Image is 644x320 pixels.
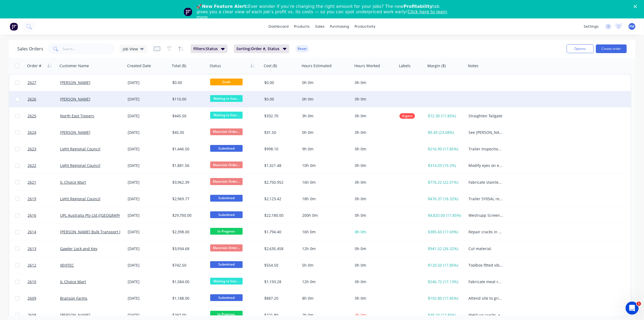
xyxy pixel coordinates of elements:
[191,44,227,53] button: Filters:Status
[127,63,151,69] div: Created Date
[210,261,243,268] span: Submitted
[302,279,348,285] div: 12h 0m
[312,22,327,31] div: sales
[596,44,627,53] button: Create order
[355,213,366,218] span: 0h 0m
[123,46,138,52] span: Job View
[302,146,348,152] div: 9h 0m
[63,43,115,54] input: Search...
[428,113,462,118] div: $72.30 (17.85%)
[28,75,60,91] a: 2627
[302,296,348,301] div: 8h 0m
[352,22,378,31] div: productivity
[468,113,503,118] div: Straighten Tailgate
[28,229,36,235] span: 2614
[399,113,415,118] button: Urgent
[354,63,380,69] div: Hours Worked
[327,22,352,31] div: purchasing
[128,279,168,285] div: [DATE]
[404,4,432,9] b: Profitability
[264,279,296,285] div: $1,193.28
[28,124,60,141] a: 2624
[428,213,462,218] div: $4,820.00 (17.85%)
[28,240,60,257] a: 2613
[468,213,503,218] div: Westrupp Screen changeout - Place holder, details to follow as worked out.
[172,263,204,268] div: $742.50
[172,179,204,185] div: $3,962.39
[428,179,462,185] div: $776.22 (22.01%)
[172,312,204,318] div: $297.00
[210,112,243,118] span: Waiting to Star...
[428,163,462,168] div: $314.03 (19.2%)
[128,80,168,85] div: [DATE]
[428,246,462,251] div: $941.52 (26.32%)
[28,312,36,318] span: 2608
[28,80,36,85] span: 2627
[193,46,218,51] span: Filters: Status
[626,302,639,315] iframe: Intercom live chat
[28,157,60,174] a: 2622
[210,228,243,235] span: In Progress
[60,179,86,185] a: JL Choice Mart
[428,279,462,285] div: $246.72 (17.13%)
[302,229,348,235] div: 16h 0m
[210,294,243,301] span: Submitted
[468,279,503,285] div: Fabricate meat rail extension
[264,113,296,118] div: $332.70
[128,229,168,235] div: [DATE]
[355,163,366,168] span: 0h 0m
[264,296,296,301] div: $887.20
[468,163,503,168] div: Modify eyes on excavator attachment to suit now grab
[355,263,366,268] span: 0h 0m
[172,96,204,102] div: $110.00
[302,213,348,218] div: 200h 0m
[302,63,332,69] div: Hours Estimated
[264,146,296,152] div: $998.10
[128,196,168,202] div: [DATE]
[172,296,204,301] div: $1,188.00
[60,96,90,102] a: [PERSON_NAME]
[428,263,462,268] div: $120.50 (17.85%)
[264,312,296,318] div: $221.80
[264,229,296,235] div: $1,794.40
[234,44,289,53] button: Sorting:Order #, Status
[428,146,462,152] div: $216.90 (17.85%)
[28,196,36,202] span: 2619
[296,45,309,53] button: Reset
[28,296,36,301] span: 2609
[302,263,348,268] div: 5h 0m
[264,130,296,135] div: $31.50
[355,179,366,185] span: 0h 0m
[567,44,594,53] button: Options
[60,246,97,251] a: Gawler Lock and Key
[128,296,168,301] div: [DATE]
[264,179,296,185] div: $2,750.952
[28,213,36,218] span: 2616
[210,161,243,168] span: Materials Order...
[28,224,60,240] a: 2614
[202,4,248,9] b: New Feature Alert:
[28,257,60,273] a: 2612
[128,130,168,135] div: [DATE]
[60,296,87,301] a: Branson Farms
[10,22,18,31] img: Factory
[302,196,348,202] div: 18h 0m
[355,96,366,102] span: 0h 0m
[630,24,635,29] span: PM
[264,196,296,202] div: $2,123.42
[468,146,503,152] div: Trailer Inspections - Complete Checklist & Report
[172,146,204,152] div: $1,446.50
[291,22,312,31] div: products
[28,290,60,306] a: 2609
[402,113,413,118] span: Urgent
[210,278,243,285] span: Waiting to Star...
[210,195,243,202] span: Submitted
[302,96,348,102] div: 0h 0m
[428,196,462,202] div: $476.37 (18.32%)
[210,311,243,318] span: In Progress
[428,296,462,301] div: $192.80 (17.85%)
[28,146,36,152] span: 2623
[197,4,452,20] div: 🚀 Ever wonder if you’re charging the right amount for your jobs? The new tab gives you a clear vi...
[581,22,601,31] div: settings
[28,141,60,157] a: 2623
